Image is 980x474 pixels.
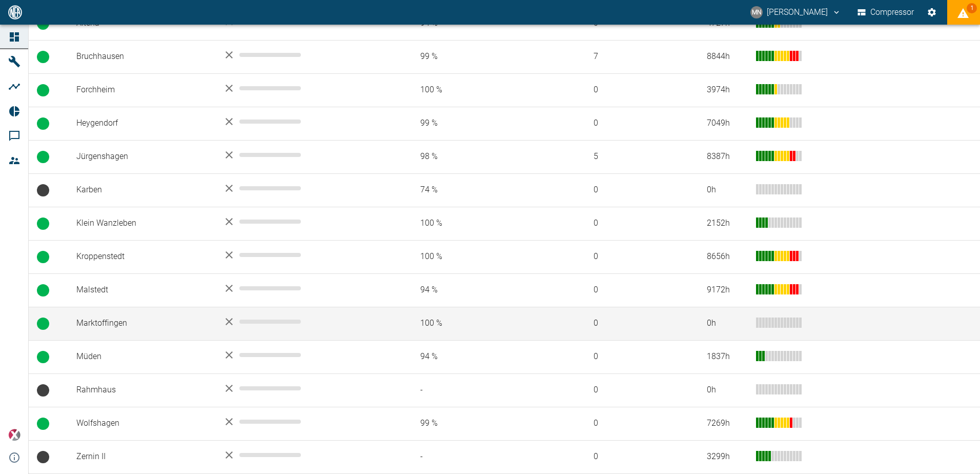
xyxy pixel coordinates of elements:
div: 0 h [707,184,748,196]
span: 0 [577,218,690,229]
span: Keine Daten [37,384,49,397]
span: 0 [577,384,690,396]
span: Betrieb [37,51,49,63]
span: Betrieb [37,251,49,263]
span: 99 % [404,418,561,429]
span: Betrieb [37,351,49,363]
span: 99 % [404,117,561,129]
div: No data [223,349,387,361]
img: logo [7,5,23,19]
span: 94 % [404,284,561,296]
td: Wolfshagen [68,407,215,440]
td: Zernin II [68,440,215,473]
span: 1 [967,3,977,13]
div: 0 h [707,318,748,329]
td: Klein Wanzleben [68,207,215,240]
div: MN [750,6,763,18]
span: Betrieb [37,418,49,430]
div: No data [223,115,387,128]
span: - [404,451,561,463]
div: 9172 h [707,284,748,296]
span: 0 [577,84,690,96]
span: 98 % [404,151,561,163]
div: No data [223,249,387,261]
span: 0 [577,451,690,463]
div: 8387 h [707,151,748,163]
span: Betrieb [37,151,49,163]
span: 100 % [404,251,561,263]
button: Compressor [855,3,916,22]
span: 100 % [404,218,561,229]
span: 74 % [404,184,561,196]
div: 1837 h [707,351,748,363]
div: No data [223,449,387,461]
td: Malstedt [68,273,215,307]
span: Betrieb [37,318,49,330]
span: 0 [577,284,690,296]
div: 3974 h [707,84,748,96]
td: Karben [68,173,215,207]
div: No data [223,382,387,394]
div: No data [223,416,387,428]
td: Kroppenstedt [68,240,215,273]
div: 2152 h [707,218,748,229]
span: 94 % [404,351,561,363]
span: 0 [577,351,690,363]
span: 5 [577,151,690,163]
img: Xplore Logo [8,429,21,441]
div: No data [223,315,387,328]
td: Marktoffingen [68,307,215,340]
span: 99 % [404,51,561,63]
span: 0 [577,184,690,196]
td: Forchheim [68,73,215,107]
span: Keine Daten [37,451,49,463]
span: 0 [577,418,690,429]
div: No data [223,282,387,294]
span: 100 % [404,318,561,329]
div: 8844 h [707,51,748,63]
button: Einstellungen [923,3,941,22]
button: neumann@arcanum-energy.de [749,3,843,22]
div: 0 h [707,384,748,396]
div: No data [223,49,387,61]
span: Keine Daten [37,184,49,196]
span: 0 [577,117,690,129]
span: Betrieb [37,84,49,96]
td: Jürgenshagen [68,140,215,173]
span: 0 [577,251,690,263]
td: Rahmhaus [68,373,215,407]
span: - [404,384,561,396]
div: No data [223,215,387,228]
span: Betrieb [37,218,49,230]
td: Bruchhausen [68,40,215,73]
div: 7269 h [707,418,748,429]
div: 7049 h [707,117,748,129]
span: 0 [577,318,690,329]
span: Betrieb [37,284,49,297]
span: 7 [577,51,690,63]
div: 3299 h [707,451,748,463]
div: No data [223,182,387,194]
div: No data [223,82,387,94]
div: No data [223,149,387,161]
span: 100 % [404,84,561,96]
td: Heygendorf [68,107,215,140]
div: 8656 h [707,251,748,263]
td: Müden [68,340,215,373]
span: Betrieb [37,117,49,130]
